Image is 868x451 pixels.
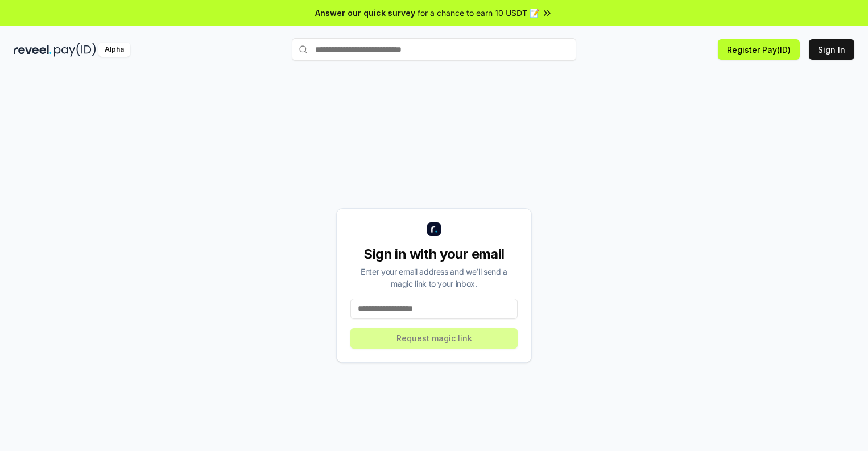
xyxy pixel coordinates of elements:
div: Sign in with your email [350,245,518,263]
div: Enter your email address and we’ll send a magic link to your inbox. [350,266,518,289]
div: Alpha [98,43,130,57]
span: for a chance to earn 10 USDT 📝 [418,7,539,19]
img: pay_id [54,43,96,57]
img: reveel_dark [14,43,52,57]
span: Answer our quick survey [315,7,415,19]
button: Register Pay(ID) [718,39,800,60]
button: Sign In [809,39,854,60]
img: logo_small [427,222,441,236]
